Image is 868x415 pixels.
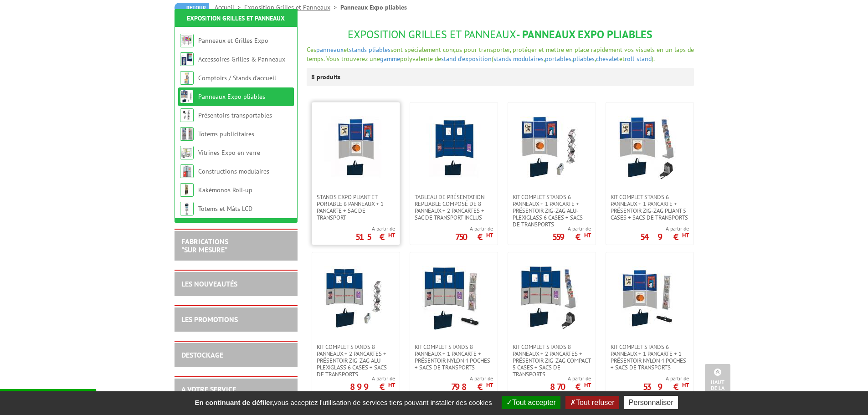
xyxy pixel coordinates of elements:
[369,46,390,54] a: pliables
[198,130,254,138] a: Totems publicitaires
[513,343,591,378] span: Kit complet stands 8 panneaux + 2 pancartes + présentoir zig-zag compact 5 cases + sacs de transp...
[198,74,276,82] a: Comptoirs / Stands d'accueil
[451,384,493,389] p: 798 €
[307,46,694,63] span: sont spécialement conçus pour transporter, protéger et mettre en place rapidement vos visuels en ...
[180,164,194,178] img: Constructions modulaires
[181,279,237,288] a: LES NOUVEAUTÉS
[355,225,395,232] span: A partir de
[486,381,493,389] sup: HT
[312,343,400,378] a: Kit complet stands 8 panneaux + 2 pancartes + présentoir zig-zag alu-plexiglass 6 cases + sacs de...
[455,234,493,240] p: 750 €
[455,225,493,232] span: A partir de
[415,343,493,371] span: Kit complet stands 8 panneaux + 1 pancarte + présentoir nylon 4 poches + sacs de transports
[180,108,194,122] img: Présentoirs transportables
[198,186,252,194] a: Kakémonos Roll-up
[682,381,689,389] sup: HT
[198,167,269,175] a: Constructions modulaires
[340,3,407,12] li: Panneaux Expo pliables
[180,127,194,141] img: Totems publicitaires
[350,375,395,382] span: A partir de
[316,46,344,54] a: panneaux
[198,55,285,63] a: Accessoires Grilles & Panneaux
[180,52,194,66] img: Accessoires Grilles & Panneaux
[545,55,571,63] a: portables
[441,55,492,63] a: stand d’exposition
[618,266,682,330] img: Kit complet stands 6 panneaux + 1 pancarte + 1 présentoir nylon 4 poches + sacs de transports
[502,396,560,409] button: Tout accepter
[492,55,655,63] span: ( , , , et ).
[180,71,194,85] img: Comptoirs / Stands d'accueil
[348,27,516,41] span: Exposition Grilles et Panneaux
[606,194,693,221] a: Kit complet stands 6 panneaux + 1 pancarte + présentoir zig-zag pliant 5 cases + sacs de transports
[180,202,194,215] img: Totems et Mâts LCD
[584,381,591,389] sup: HT
[624,396,678,409] button: Personnaliser (fenêtre modale)
[705,364,730,401] a: Haut de la page
[618,116,682,180] img: Kit complet stands 6 panneaux + 1 pancarte + présentoir zig-zag pliant 5 cases + sacs de transports
[550,375,591,382] span: A partir de
[307,29,694,41] h1: - Panneaux Expo pliables
[520,116,584,180] img: Kit complet stands 6 panneaux + 1 pancarte + présentoir zig-zag alu-plexiglass 6 cases + sacs de ...
[584,231,591,239] sup: HT
[508,194,596,228] a: Kit complet stands 6 panneaux + 1 pancarte + présentoir zig-zag alu-plexiglass 6 cases + sacs de ...
[451,375,493,382] span: A partir de
[312,194,400,221] a: Stands expo pliant et portable 6 panneaux + 1 pancarte + sac de transport
[508,343,596,378] a: Kit complet stands 8 panneaux + 2 pancartes + présentoir zig-zag compact 5 cases + sacs de transp...
[640,234,689,240] p: 549 €
[388,231,395,239] sup: HT
[422,266,486,330] img: Kit complet stands 8 panneaux + 1 pancarte + présentoir nylon 4 poches + sacs de transports
[311,68,345,86] p: 8 produits
[682,231,689,239] sup: HT
[180,90,194,103] img: Panneaux Expo pliables
[606,343,693,371] a: Kit complet stands 6 panneaux + 1 pancarte + 1 présentoir nylon 4 poches + sacs de transports
[552,234,591,240] p: 559 €
[181,385,291,394] h2: A votre service
[410,194,498,221] a: TABLEAU DE PRÉSENTATION REPLIABLE COMPOSÉ DE 8 panneaux + 2 pancartes + sac de transport inclus
[181,237,228,254] a: FABRICATIONS"Sur Mesure"
[388,381,395,389] sup: HT
[180,34,194,47] img: Panneaux et Grilles Expo
[198,205,252,213] a: Totems et Mâts LCD
[552,225,591,232] span: A partir de
[198,111,272,119] a: Présentoirs transportables
[190,399,496,406] span: vous acceptez l'utilisation de services tiers pouvant installer des cookies
[317,343,395,378] span: Kit complet stands 8 panneaux + 2 pancartes + présentoir zig-zag alu-plexiglass 6 cases + sacs de...
[573,55,595,63] a: pliables
[380,55,400,63] a: gamme
[198,149,260,157] a: Vitrines Expo en verre
[317,194,395,221] span: Stands expo pliant et portable 6 panneaux + 1 pancarte + sac de transport
[422,116,486,180] img: TABLEAU DE PRÉSENTATION REPLIABLE COMPOSÉ DE 8 panneaux + 2 pancartes + sac de transport inclus
[350,384,395,389] p: 899 €
[355,234,395,240] p: 515 €
[643,384,689,389] p: 539 €
[324,266,388,330] img: Kit complet stands 8 panneaux + 2 pancartes + présentoir zig-zag alu-plexiglass 6 cases + sacs de...
[307,46,349,54] span: Ces et
[596,55,619,63] a: chevalet
[550,384,591,389] p: 870 €
[611,194,689,221] span: Kit complet stands 6 panneaux + 1 pancarte + présentoir zig-zag pliant 5 cases + sacs de transports
[181,350,223,359] a: DESTOCKAGE
[187,14,285,22] a: Exposition Grilles et Panneaux
[324,116,388,180] img: Stands expo pliant et portable 6 panneaux + 1 pancarte + sac de transport
[244,3,340,11] a: Exposition Grilles et Panneaux
[625,55,652,63] a: roll-stand
[486,231,493,239] sup: HT
[198,36,268,45] a: Panneaux et Grilles Expo
[410,343,498,371] a: Kit complet stands 8 panneaux + 1 pancarte + présentoir nylon 4 poches + sacs de transports
[180,146,194,159] img: Vitrines Expo en verre
[415,194,493,221] span: TABLEAU DE PRÉSENTATION REPLIABLE COMPOSÉ DE 8 panneaux + 2 pancartes + sac de transport inclus
[493,55,544,63] a: stands modulaires
[198,92,265,101] a: Panneaux Expo pliables
[180,183,194,197] img: Kakémonos Roll-up
[611,343,689,371] span: Kit complet stands 6 panneaux + 1 pancarte + 1 présentoir nylon 4 poches + sacs de transports
[513,194,591,228] span: Kit complet stands 6 panneaux + 1 pancarte + présentoir zig-zag alu-plexiglass 6 cases + sacs de ...
[643,375,689,382] span: A partir de
[640,225,689,232] span: A partir de
[181,315,238,324] a: LES PROMOTIONS
[195,399,274,406] strong: En continuant de défiler,
[565,396,619,409] button: Tout refuser
[349,46,367,54] a: stands
[520,266,584,330] img: Kit complet stands 8 panneaux + 2 pancartes + présentoir zig-zag compact 5 cases + sacs de transp...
